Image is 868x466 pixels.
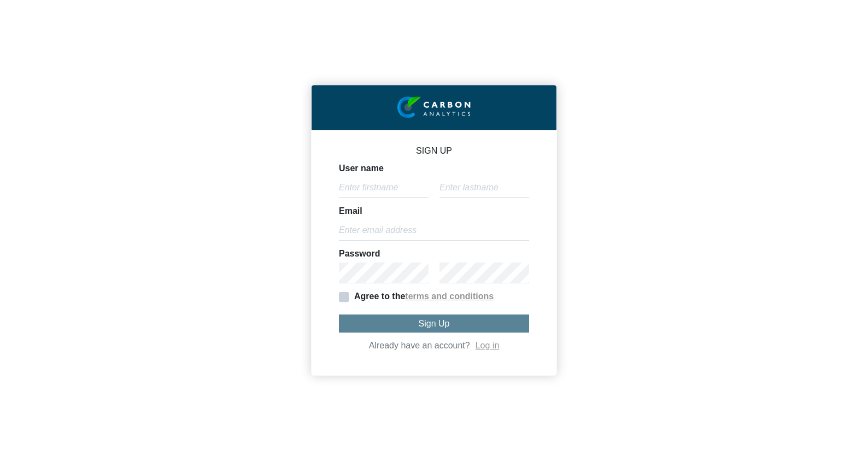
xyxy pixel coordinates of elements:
[339,314,529,333] button: Sign Up
[339,220,529,241] input: Enter email address
[439,177,529,198] input: Enter lastname
[419,319,450,328] span: Sign Up
[339,177,429,198] input: Enter firstname
[339,292,405,301] span: Agree to the
[14,133,200,158] input: Enter your email address
[149,337,198,352] em: Start Chat
[339,164,384,173] label: User name
[339,249,380,258] label: Password
[339,207,362,215] label: Email
[14,101,200,125] input: Enter your last name
[73,61,200,75] div: Chat with us now
[12,60,28,77] div: Navigation go back
[179,5,206,32] div: Minimize live chat window
[339,147,529,155] p: SIGN UP
[476,341,500,350] a: Log in
[397,96,471,119] img: insight-logo-2.png
[14,166,200,328] textarea: Type your message and hit 'Enter'
[369,341,470,350] span: Already have an account?
[405,292,494,301] a: terms and conditions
